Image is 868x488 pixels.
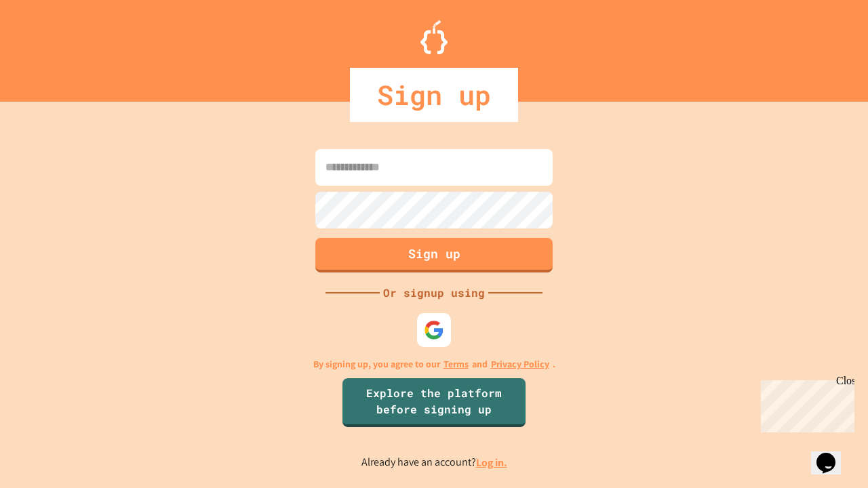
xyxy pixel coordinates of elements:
[315,238,553,272] button: Sign up
[361,454,507,471] p: Already have an account?
[424,320,444,340] img: google-icon.svg
[811,434,854,474] iframe: chat widget
[350,68,518,122] div: Sign up
[755,375,854,432] iframe: chat widget
[5,5,94,86] div: Chat with us now!Close
[491,357,549,371] a: Privacy Policy
[380,285,488,301] div: Or signup using
[443,357,469,371] a: Terms
[420,20,448,54] img: Logo.svg
[476,455,507,470] a: Log in.
[313,357,555,371] p: By signing up, you agree to our and .
[342,378,526,427] a: Explore the platform before signing up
